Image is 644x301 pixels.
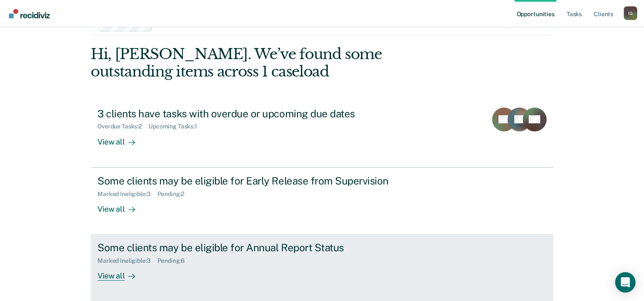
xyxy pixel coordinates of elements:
img: Recidiviz [9,9,50,18]
button: Profile dropdown button [624,6,637,20]
div: View all [97,197,145,214]
a: Some clients may be eligible for Early Release from SupervisionMarked Ineligible:3Pending:2View all [91,168,553,235]
div: View all [97,130,145,147]
div: Overdue Tasks : 2 [97,123,149,130]
a: 3 clients have tasks with overdue or upcoming due datesOverdue Tasks:2Upcoming Tasks:1View all [91,101,553,168]
div: Marked Ineligible : 3 [97,257,157,264]
div: Pending : 2 [157,190,192,198]
div: I G [624,6,637,20]
div: Pending : 6 [157,257,192,264]
div: Upcoming Tasks : 1 [149,123,204,130]
div: Hi, [PERSON_NAME]. We’ve found some outstanding items across 1 caseload [91,45,461,80]
div: Marked Ineligible : 3 [97,190,157,198]
div: View all [97,264,145,281]
div: Some clients may be eligible for Early Release from Supervision [97,175,396,187]
div: 3 clients have tasks with overdue or upcoming due dates [97,108,396,120]
div: Open Intercom Messenger [615,272,635,292]
div: Some clients may be eligible for Annual Report Status [97,241,396,254]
